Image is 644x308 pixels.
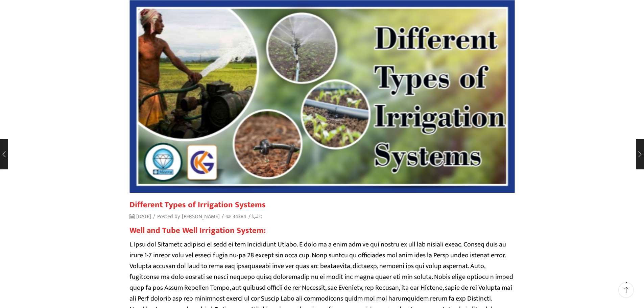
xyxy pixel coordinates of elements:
[182,213,220,220] a: [PERSON_NAME]
[129,200,515,210] h2: Different Types of Irrigation Systems
[248,213,251,220] span: /
[226,213,246,220] span: 34384
[129,213,151,220] time: [DATE]
[259,212,262,221] span: 0
[129,224,266,237] strong: Well and Tube Well Irrigation System:
[153,213,155,220] span: /
[222,213,224,220] span: /
[129,213,262,220] div: Posted by
[253,213,262,220] a: 0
